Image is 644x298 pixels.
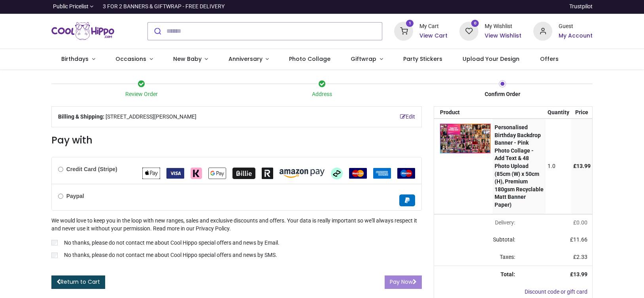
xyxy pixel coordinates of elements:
[485,23,521,30] div: My Wishlist
[163,49,218,70] a: New Baby
[351,55,376,63] span: Giftwrap
[289,55,330,63] span: Photo Collage
[64,239,280,247] p: No thanks, please do not contact me about Cool Hippo special offers and news by Email.
[373,170,391,176] span: American Express
[434,107,493,119] th: Product
[232,168,255,179] img: Billie
[218,49,279,70] a: Anniversary
[51,20,115,42] img: Cool Hippo
[58,113,104,120] b: Billing & Shipping:
[58,167,63,172] input: Credit Card (Stripe)
[106,113,196,121] span: [STREET_ADDRESS][PERSON_NAME]
[495,124,544,208] strong: Personalised Birthday Backdrop Banner - Pink Photo Collage - Add Text & 48 Photo Upload (85cm (W)...
[540,55,559,63] span: Offers
[105,49,163,70] a: Occasions
[419,23,448,30] div: My Cart
[570,236,587,243] span: £
[349,168,367,179] img: MasterCard
[166,170,184,176] span: VISA
[463,55,519,63] span: Upload Your Design
[280,170,325,176] span: Amazon Pay
[53,3,89,11] span: Public Pricelist
[262,168,273,179] img: Revolut Pay
[399,194,415,206] img: Paypal
[440,124,491,153] img: 66fosQAAAAGSURBVAMAY7fLoKE4dnsAAAAASUVORK5CYII=
[403,55,442,63] span: Party Stickers
[51,3,94,11] a: Public Pricelist
[349,170,367,176] span: MasterCard
[191,170,202,176] span: Klarna
[546,107,571,119] th: Quantity
[576,163,591,169] span: 13.99
[576,219,587,226] span: 0.00
[208,168,226,179] img: Google Pay
[232,91,412,98] div: Address
[500,271,515,277] strong: Total:
[173,55,202,63] span: New Baby
[232,170,255,176] span: Billie
[573,254,587,260] span: £
[51,20,115,42] a: Logo of Cool Hippo
[166,168,184,179] img: VISA
[573,271,587,277] span: 13.99
[485,32,521,40] a: View Wishlist
[58,194,63,199] input: Paypal
[208,170,226,176] span: Google Pay
[64,251,277,259] p: No thanks, please do not contact me about Cool Hippo special offers and news by SMS.
[434,214,519,232] td: Delivery will be updated after choosing a new delivery method
[397,168,415,179] img: Maestro
[471,20,479,27] sup: 0
[569,3,593,11] a: Trustpilot
[103,3,225,11] div: 3 FOR 2 BANNERS & GIFTWRAP - FREE DELIVERY
[51,240,58,245] input: No thanks, please do not contact me about Cool Hippo special offers and news by Email.
[148,23,166,40] button: Submit
[280,169,325,178] img: Amazon Pay
[576,254,587,260] span: 2.33
[573,163,591,169] span: £
[373,168,391,179] img: American Express
[331,170,343,176] span: Afterpay Clearpay
[51,134,422,147] h3: Pay with
[571,107,593,119] th: Price
[412,91,593,98] div: Confirm Order
[397,170,415,176] span: Maestro
[51,253,58,258] input: No thanks, please do not contact me about Cool Hippo special offers and news by SMS.
[548,162,569,170] div: 1.0
[570,271,587,277] strong: £
[419,32,448,40] a: View Cart
[191,168,202,179] img: Klarna
[229,55,263,63] span: Anniversary
[394,27,413,34] a: 1
[573,219,587,226] span: £
[115,55,146,63] span: Occasions
[434,249,519,266] td: Taxes:
[66,166,117,172] b: Credit Card (Stripe)
[61,55,89,63] span: Birthdays
[341,49,393,70] a: Giftwrap
[459,27,478,34] a: 0
[559,23,593,30] div: Guest
[51,49,106,70] a: Birthdays
[51,91,232,98] div: Review Order
[142,168,160,179] img: Apple Pay
[399,196,415,203] span: Paypal
[400,113,415,121] a: Edit
[262,170,273,176] span: Revolut Pay
[525,289,587,295] a: Discount code or gift card
[406,20,414,27] sup: 1
[66,193,84,199] b: Paypal
[559,32,593,40] a: My Account
[51,217,422,260] div: We would love to keep you in the loop with new ranges, sales and exclusive discounts and offers. ...
[434,231,519,249] td: Subtotal:
[51,275,105,289] a: Return to Cart
[573,236,587,243] span: 11.66
[142,170,160,176] span: Apple Pay
[331,168,343,179] img: Afterpay Clearpay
